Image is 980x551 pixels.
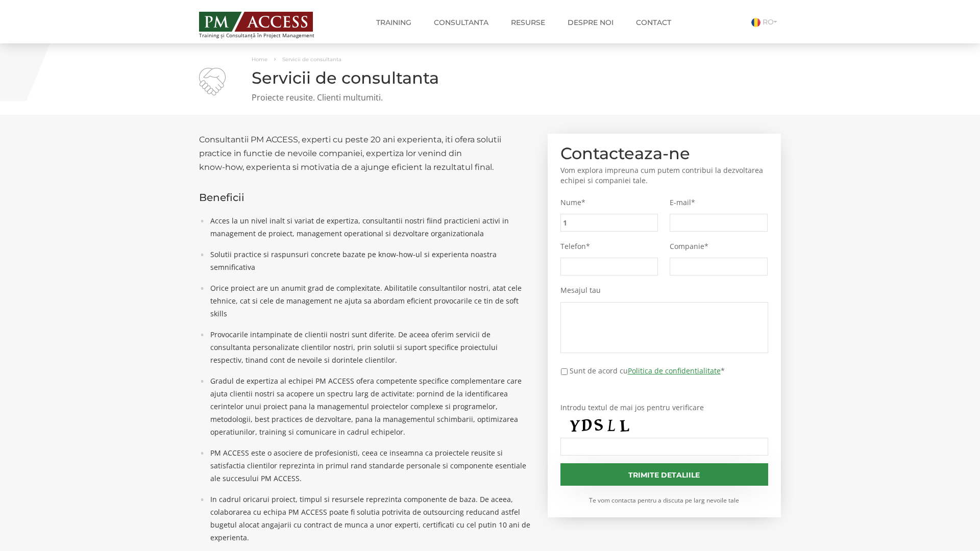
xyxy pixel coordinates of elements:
[199,92,781,104] p: Proiecte reusite. Clienti multumiti.
[560,198,658,207] label: Nume
[628,12,679,33] a: Contact
[205,282,532,320] li: Orice proiect are un anumit grad de complexitate. Abilitatile consultantilor nostri, atat cele te...
[205,248,532,273] li: Solutii practice si raspunsuri concrete bazate pe know-how-ul si experienta noastra semnificativa
[199,33,333,38] span: Training și Consultanță în Project Management
[205,328,532,366] li: Provocarile intampinate de clientii nostri sunt diferite. De aceea oferim servicii de consultanta...
[199,133,532,174] h2: Consultantii PM ACCESS, experti cu peste 20 ani experienta, iti ofera solutii practice in functie...
[282,56,341,63] span: Servicii de consultanta
[751,17,781,27] a: RO
[670,242,768,251] label: Companie
[369,12,419,33] a: Training
[560,463,769,486] input: Trimite detaliile
[628,366,721,375] a: Politica de confidentialitate
[252,56,267,63] a: Home
[199,9,333,38] a: Training și Consultanță în Project Management
[560,146,769,160] h2: Contacteaza-ne
[205,446,532,485] li: PM ACCESS este o asociere de profesionisti, ceea ce inseamna ca proiectele reusite si satisfactia...
[670,198,768,207] label: E-mail
[205,374,532,438] li: Gradul de expertiza al echipei PM ACCESS ofera competente specifice complementare care ajuta clie...
[560,165,769,186] p: Vom explora impreuna cum putem contribui la dezvoltarea echipei si companiei tale.
[426,12,496,33] a: Consultanta
[560,496,769,505] small: Te vom contacta pentru a discuta pe larg nevoile tale
[560,286,769,295] label: Mesajul tau
[205,493,532,544] li: In cadrul oricarui proiect, timpul si resursele reprezinta componente de baza. De aceea, colabora...
[205,214,532,240] li: Acces la un nivel inalt si variat de expertiza, consultantii nostri fiind practicieni activi in m...
[560,242,658,251] label: Telefon
[199,12,313,32] img: PM ACCESS - Echipa traineri si consultanti certificati PMP: Narciss Popescu, Mihai Olaru, Monica ...
[570,365,725,376] label: Sunt de acord cu *
[503,12,553,33] a: Resurse
[199,68,226,95] img: Servicii de consultanta
[199,192,532,203] h3: Beneficii
[560,403,769,412] label: Introdu textul de mai jos pentru verificare
[199,69,781,87] h1: Servicii de consultanta
[751,18,761,27] img: Romana
[560,12,621,33] a: Despre noi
